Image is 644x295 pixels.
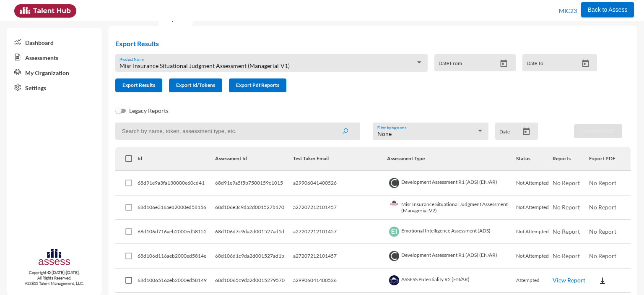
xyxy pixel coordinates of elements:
td: Development Assessment R1 (ADS) (EN/AR) [387,244,516,269]
td: Misr Insurance Situational Judgment Assessment (Managerial-V2) [387,196,516,220]
button: Open calendar [578,59,593,68]
h2: Export Results [115,39,604,47]
td: a29906041400526 [293,269,387,293]
span: No Report [553,228,580,235]
span: Back to Assess [588,6,628,13]
th: Assessment Id [215,147,293,171]
span: No Report [553,252,580,259]
th: Id [138,147,215,171]
a: Settings [7,80,102,95]
span: No Report [553,179,580,186]
td: Emotional Intelligence Assessment (ADS) [387,220,516,244]
th: Status [516,147,553,171]
td: 68d106e3c9da2d001527b170 [215,196,293,220]
input: Search by name, token, assessment type, etc. [115,123,360,140]
th: Reports [553,147,589,171]
td: a29906041400526 [293,171,387,196]
td: 68d106e316aeb2000ed58156 [138,196,215,220]
span: No Report [589,228,616,235]
span: Legacy Reports [129,106,169,116]
span: No Report [589,252,616,259]
span: Misr Insurance Situational Judgment Assessment (Managerial-V1) [119,62,290,69]
span: Download PDF [581,128,615,134]
td: Not Attempted [516,220,553,244]
span: None [377,130,392,137]
th: Test Taker Email [293,147,387,171]
button: Download PDF [574,124,622,138]
td: 68d106d716aeb2000ed58152 [138,220,215,244]
td: 68d106d116aeb2000ed5814e [138,244,215,269]
span: Export Pdf Reports [236,82,279,88]
td: Development Assessment R1 (ADS) (EN/AR) [387,171,516,196]
button: Back to Assess [581,2,634,17]
span: No Report [589,204,616,211]
th: Export PDF [589,147,631,171]
button: Export Pdf Reports [229,78,286,92]
td: 68d1006516aeb2000ed58149 [138,269,215,293]
td: Not Attempted [516,244,553,269]
td: Attempted [516,269,553,293]
td: 68d106d1c9da2d001527ad1b [215,244,293,269]
span: Export Id/Tokens [176,82,215,88]
a: Assessments [7,50,102,65]
button: Open calendar [519,127,534,136]
td: Not Attempted [516,171,553,196]
span: Export Results [122,82,155,88]
button: Open calendar [496,59,511,68]
a: Back to Assess [581,4,634,13]
span: No Report [553,204,580,211]
td: a27207212101457 [293,196,387,220]
button: Export Id/Tokens [169,78,222,92]
td: 68d91e9a5f5b7500159c1015 [215,171,293,196]
td: 68d91e9a3fa130000e60cd41 [138,171,215,196]
span: No Report [589,179,616,186]
th: Assessment Type [387,147,516,171]
td: Not Attempted [516,196,553,220]
p: MIC23 [559,4,577,18]
td: a27207212101457 [293,244,387,269]
td: 68d10065c9da2d0015279570 [215,269,293,293]
td: ASSESS Potentiality R2 (EN/AR) [387,269,516,293]
td: 68d106d7c9da2d001527ad1d [215,220,293,244]
a: My Organization [7,65,102,80]
button: Export Results [115,78,162,92]
img: assesscompany-logo.png [38,248,71,268]
a: Dashboard [7,34,102,50]
a: View Report [553,277,585,284]
p: Copyright © [DATE]-[DATE]. All Rights Reserved. ASSESS Talent Management, LLC. [7,270,102,286]
td: a27207212101457 [293,220,387,244]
